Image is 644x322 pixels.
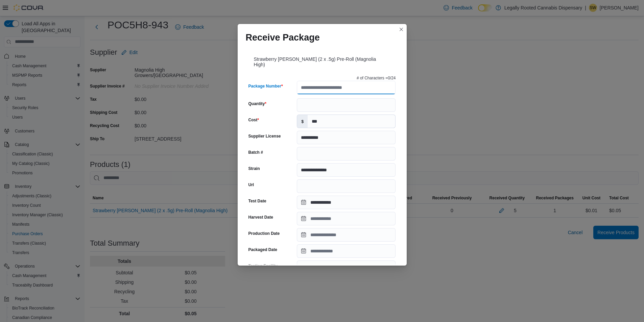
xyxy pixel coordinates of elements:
[248,101,266,106] label: Quantity
[248,83,283,89] label: Package Number
[248,215,273,220] label: Harvest Date
[297,244,396,258] input: Press the down key to open a popover containing a calendar.
[297,228,396,242] input: Press the down key to open a popover containing a calendar.
[248,166,260,171] label: Strain
[248,133,281,139] label: Supplier License
[248,182,254,188] label: Url
[248,198,266,204] label: Test Date
[246,32,320,43] h1: Receive Package
[297,196,396,209] input: Press the down key to open a popover containing a calendar.
[248,263,278,269] label: Testing Facility
[248,247,277,252] label: Packaged Date
[248,150,263,155] label: Batch #
[248,117,259,123] label: Cost
[246,48,399,73] div: Strawberry [PERSON_NAME] (2 x .5g) Pre-Roll (Magnolia High)
[297,212,396,225] input: Press the down key to open a popover containing a calendar.
[248,231,280,236] label: Production Date
[297,115,308,128] label: $
[397,25,405,33] button: Closes this modal window
[357,75,396,81] p: # of Characters = 0 /24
